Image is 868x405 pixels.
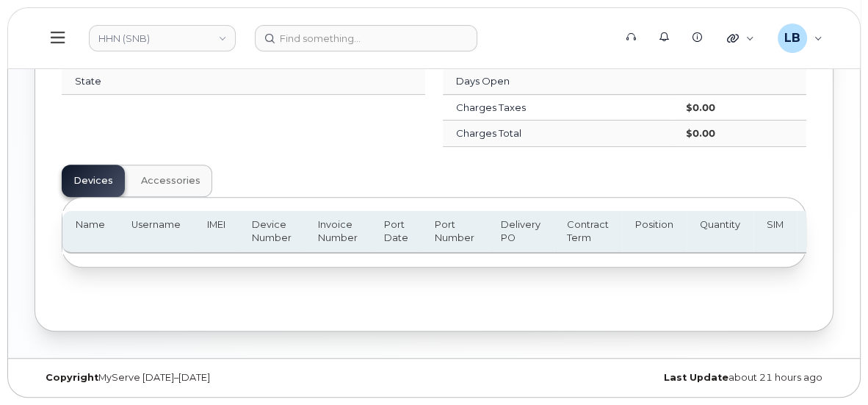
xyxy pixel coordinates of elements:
[239,211,305,254] th: Device Number
[118,211,194,254] th: Username
[62,211,118,254] th: Name
[554,211,622,254] th: Contract Term
[664,372,728,383] strong: Last Update
[443,68,673,95] td: Days Open
[622,211,687,254] th: Position
[422,211,488,254] th: Port Number
[686,101,715,113] strong: $0.00
[488,211,554,254] th: Delivery PO
[767,24,833,53] div: LeBlanc, Ben (SNB)
[443,95,673,121] td: Charges Taxes
[194,211,239,254] th: IMEI
[753,211,797,254] th: SIM
[89,25,236,51] a: HHN (SNB)
[371,211,422,254] th: Port Date
[141,175,200,187] span: Accessories
[62,68,359,95] td: State
[35,372,434,384] div: MyServe [DATE]–[DATE]
[434,372,833,384] div: about 21 hours ago
[784,29,800,47] span: LB
[443,121,673,147] td: Charges Total
[687,211,753,254] th: Quantity
[797,211,843,254] th: SKU
[305,211,371,254] th: Invoice Number
[255,25,477,51] input: Find something...
[717,24,764,53] div: Quicklinks
[46,372,98,383] strong: Copyright
[686,127,715,139] strong: $0.00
